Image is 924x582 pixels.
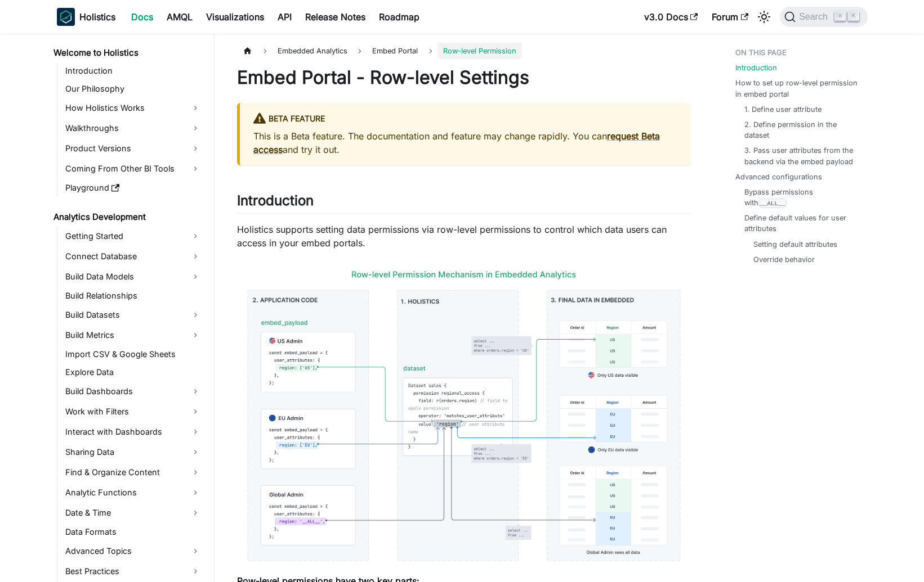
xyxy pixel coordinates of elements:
[735,172,822,182] a: Advanced configurations
[237,43,690,59] nav: Breadcrumbs
[50,209,204,225] a: Analytics Development
[57,8,115,26] a: HolisticsHolistics
[62,268,204,286] a: Build Data Models
[744,119,856,141] a: 2. Define permission in the dataset
[124,8,160,26] a: Docs
[160,8,199,26] a: AMQL
[237,43,258,59] a: Home page
[796,12,834,22] span: Search
[199,8,271,26] a: Visualizations
[253,112,677,127] div: BETA FEATURE
[62,99,204,117] a: How Holistics Works
[62,119,204,137] a: Walkthroughs
[237,66,690,89] h1: Embed Portal - Row-level Settings
[253,129,677,156] p: This is a Beta feature. The documentation and feature may change rapidly. You can and try it out.
[50,45,204,61] a: Welcome to Holistics
[62,247,204,265] a: Connect Database
[237,192,690,214] h2: Introduction
[780,7,867,27] button: Search (Command+K)
[438,43,522,59] span: Row-level Permission
[62,463,204,481] a: Find & Organize Content
[744,187,856,208] a: Bypass permissions with__ALL__
[372,47,418,55] span: Embed Portal
[46,34,215,582] nav: Docs sidebar
[62,542,204,560] a: Advanced Topics
[237,223,690,250] p: Holistics supports setting data permissions via row-level permissions to control which data users...
[62,227,204,245] a: Getting Started
[57,8,75,26] img: Holistics
[62,484,204,502] a: Analytic Functions
[753,239,837,250] a: Setting default attributes
[848,11,859,21] kbd: K
[62,524,204,540] a: Data Formats
[298,8,372,26] a: Release Notes
[735,78,861,99] a: How to set up row-level permission in embed portal
[744,104,822,115] a: 1. Define user attribute
[372,8,426,26] a: Roadmap
[237,261,690,571] img: Embed Portal Data Permission
[272,43,353,59] span: Embedded Analytics
[62,288,204,304] a: Build Relationships
[744,213,856,234] a: Define default values for user attributes
[62,326,204,344] a: Build Metrics
[62,180,204,196] a: Playground
[62,346,204,362] a: Import CSV & Google Sheets
[62,364,204,380] a: Explore Data
[271,8,298,26] a: API
[62,504,204,522] a: Date & Time
[705,8,755,26] a: Forum
[62,160,204,178] a: Coming From Other BI Tools
[62,423,204,441] a: Interact with Dashboards
[758,198,787,208] code: __ALL__
[62,403,204,421] a: Work with Filters
[834,11,846,21] kbd: ⌘
[62,443,204,461] a: Sharing Data
[62,382,204,400] a: Build Dashboards
[62,139,204,157] a: Product Versions
[744,145,856,166] a: 3. Pass user attributes from the backend via the embed payload
[62,81,204,97] a: Our Philosophy
[62,562,204,580] a: Best Practices
[637,8,705,26] a: v3.0 Docs
[79,10,115,24] b: Holistics
[753,254,815,265] a: Override behavior
[367,43,423,59] a: Embed Portal
[755,8,773,26] button: Switch between dark and light mode (currently light mode)
[735,62,777,73] a: Introduction
[62,63,204,79] a: Introduction
[253,130,660,155] a: request Beta access
[62,306,204,324] a: Build Datasets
